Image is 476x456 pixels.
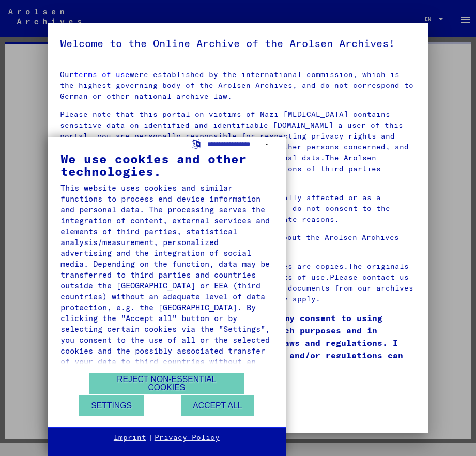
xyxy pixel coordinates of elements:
[181,395,254,416] button: Accept all
[89,373,244,394] button: Reject non-essential cookies
[60,183,273,378] div: This website uses cookies and similar functions to process end device information and personal da...
[155,433,220,443] a: Privacy Policy
[60,153,273,177] div: We use cookies and other technologies.
[114,433,146,443] a: Imprint
[79,395,144,416] button: Settings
